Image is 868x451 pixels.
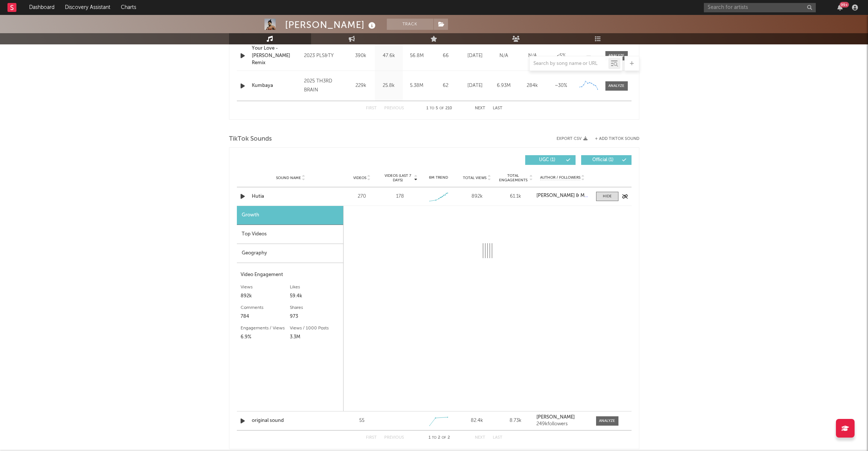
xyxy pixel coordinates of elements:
div: 82.4k [460,417,494,425]
a: [PERSON_NAME] [536,415,588,420]
div: 229k [349,82,373,90]
button: First [366,106,377,110]
button: + Add TikTok Sound [595,137,639,141]
div: 1 5 210 [419,104,460,113]
div: N/A [491,52,516,60]
div: 284k [520,82,545,90]
div: <5% [549,52,574,60]
button: Previous [384,436,404,440]
span: of [442,436,446,439]
span: Official ( 1 ) [586,158,620,162]
button: Official(1) [581,155,632,165]
a: Your Love - [PERSON_NAME] Remix [252,45,301,67]
a: original sound [252,417,330,425]
div: Views / 1000 Posts [290,324,339,333]
span: Sound Name [276,176,301,180]
div: 47.6k [377,52,401,60]
div: 270 [345,193,379,200]
div: 249k followers [536,422,588,427]
button: Last [493,106,502,110]
span: of [439,107,444,110]
button: First [366,436,377,440]
span: Total Engagements [498,173,528,182]
div: 99 + [840,2,849,7]
div: N/A [520,52,545,60]
span: Videos [353,176,366,180]
div: Views [241,283,290,292]
div: ~ 30 % [549,82,574,90]
div: 973 [290,312,339,321]
a: Hutia [252,193,330,200]
div: 8.73k [498,417,533,425]
div: 178 [396,193,404,200]
div: 2023 PLS&TY [304,51,345,60]
div: 3.3M [290,333,339,342]
div: 784 [241,312,290,321]
span: Videos (last 7 days) [383,173,413,182]
span: Author / Followers [540,175,580,180]
input: Search by song name or URL [530,61,608,67]
span: Total Views [463,176,486,180]
button: UGC(1) [525,155,576,165]
button: 99+ [837,4,843,10]
div: 59.4k [290,292,339,301]
div: 1 2 2 [419,433,460,442]
div: Growth [237,206,343,225]
button: Next [475,436,485,440]
div: 5.38M [405,82,429,90]
strong: [PERSON_NAME] [536,415,575,420]
div: [DATE] [463,82,488,90]
div: 390k [349,52,373,60]
div: 6.93M [491,82,516,90]
div: 6.9% [241,333,290,342]
button: Last [493,436,502,440]
div: [PERSON_NAME] [285,19,377,31]
button: Next [475,106,485,110]
button: Previous [384,106,404,110]
div: Top Videos [237,225,343,244]
button: Export CSV [557,137,587,141]
button: Track [387,19,433,30]
strong: [PERSON_NAME] & Madism & [PERSON_NAME] [536,193,642,198]
div: 6M Trend [421,175,456,181]
a: [PERSON_NAME] & Madism & [PERSON_NAME] [536,193,588,198]
span: to [432,436,436,439]
span: TikTok Sounds [229,135,272,144]
div: 55 [345,417,379,425]
span: UGC ( 1 ) [530,158,564,162]
span: to [430,107,434,110]
a: Kumbaya [252,82,301,90]
div: 61.1k [498,193,533,200]
div: 892k [460,193,494,200]
div: 2025 TH3RD BRAIN [304,77,345,95]
button: + Add TikTok Sound [587,137,639,141]
div: Comments [241,303,290,312]
div: 25.8k [377,82,401,90]
div: Shares [290,303,339,312]
div: Likes [290,283,339,292]
div: 62 [433,82,459,90]
div: [DATE] [463,52,488,60]
input: Search for artists [704,3,816,12]
div: Video Engagement [241,270,339,279]
div: Geography [237,244,343,263]
div: 66 [433,52,459,60]
div: 56.8M [405,52,429,60]
div: Engagements / Views [241,324,290,333]
div: 892k [241,292,290,301]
